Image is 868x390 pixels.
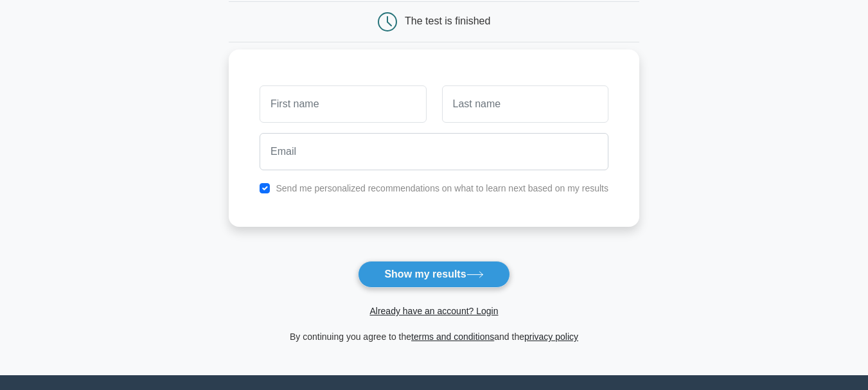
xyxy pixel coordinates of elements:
label: Send me personalized recommendations on what to learn next based on my results [276,183,608,193]
button: Show my results [358,261,509,288]
a: terms and conditions [411,332,494,342]
input: Email [260,133,608,170]
a: privacy policy [524,332,578,342]
input: Last name [442,85,608,123]
div: By continuing you agree to the and the [221,329,647,344]
a: Already have an account? Login [369,306,498,316]
div: The test is finished [405,15,490,26]
input: First name [260,85,426,123]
